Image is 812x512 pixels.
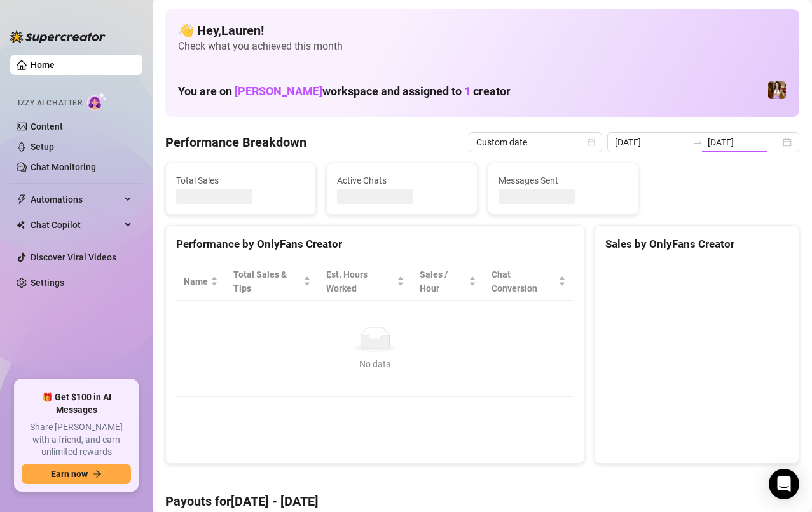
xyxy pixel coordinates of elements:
[165,133,306,151] h4: Performance Breakdown
[492,267,556,295] span: Chat Conversion
[93,469,102,478] span: arrow-right
[17,220,25,229] img: Chat Copilot
[769,469,799,499] div: Open Intercom Messenger
[484,262,574,301] th: Chat Conversion
[176,236,574,253] div: Performance by OnlyFans Creator
[176,173,305,187] span: Total Sales
[412,262,484,301] th: Sales / Hour
[10,30,106,43] img: logo-BBDzfeDw.svg
[178,39,787,53] span: Check what you achieved this month
[692,137,703,147] span: swap-right
[31,189,121,210] span: Automations
[605,236,788,253] div: Sales by OnlyFans Creator
[226,262,319,301] th: Total Sales & Tips
[51,469,88,479] span: Earn now
[176,262,226,301] th: Name
[31,142,54,152] a: Setup
[588,138,595,146] span: calendar
[178,22,787,39] h4: 👋 Hey, Lauren !
[165,492,799,510] h4: Payouts for [DATE] - [DATE]
[189,357,561,371] div: No data
[18,97,82,109] span: Izzy AI Chatter
[31,278,64,288] a: Settings
[31,162,96,172] a: Chat Monitoring
[476,133,595,152] span: Custom date
[235,84,322,98] span: [PERSON_NAME]
[31,215,121,235] span: Chat Copilot
[499,173,628,187] span: Messages Sent
[233,267,301,295] span: Total Sales & Tips
[692,137,703,147] span: to
[708,135,780,149] input: End date
[17,194,27,205] span: thunderbolt
[420,267,466,295] span: Sales / Hour
[22,391,131,416] span: 🎁 Get $100 in AI Messages
[31,252,116,262] a: Discover Viral Videos
[87,92,107,111] img: AI Chatter
[768,81,786,99] img: Elena
[184,274,208,288] span: Name
[337,173,466,187] span: Active Chats
[31,60,55,70] a: Home
[31,121,63,131] a: Content
[22,421,131,459] span: Share [PERSON_NAME] with a friend, and earn unlimited rewards
[464,84,471,98] span: 1
[22,464,131,484] button: Earn nowarrow-right
[326,267,395,295] div: Est. Hours Worked
[178,84,511,98] h1: You are on workspace and assigned to creator
[615,135,687,149] input: Start date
